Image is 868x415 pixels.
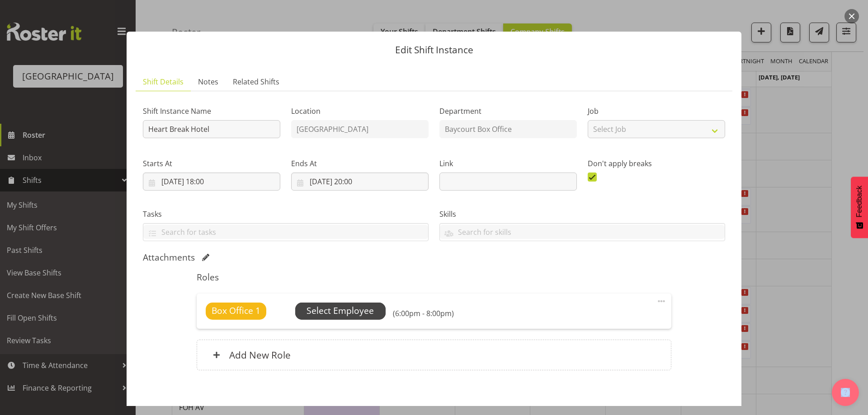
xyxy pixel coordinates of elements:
[143,76,184,87] span: Shift Details
[851,177,868,238] button: Feedback - Show survey
[143,252,195,263] h5: Attachments
[143,120,280,138] input: Shift Instance Name
[855,186,863,217] span: Feedback
[291,106,429,117] label: Location
[143,106,280,117] label: Shift Instance Name
[143,173,280,191] input: Click to select...
[143,209,429,219] label: Tasks
[136,45,732,55] p: Edit Shift Instance
[439,209,725,219] label: Skills
[307,304,374,317] span: Select Employee
[291,158,429,169] label: Ends At
[439,106,577,117] label: Department
[439,158,577,169] label: Link
[197,272,671,283] h5: Roles
[588,106,725,117] label: Job
[588,158,725,169] label: Don't apply breaks
[143,225,428,239] input: Search for tasks
[229,349,291,361] h6: Add New Role
[393,309,454,318] h6: (6:00pm - 8:00pm)
[233,76,279,87] span: Related Shifts
[291,173,429,191] input: Click to select...
[440,225,725,239] input: Search for skills
[212,304,260,317] span: Box Office 1
[198,76,218,87] span: Notes
[841,388,850,397] img: help-xxl-2.png
[143,158,280,169] label: Starts At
